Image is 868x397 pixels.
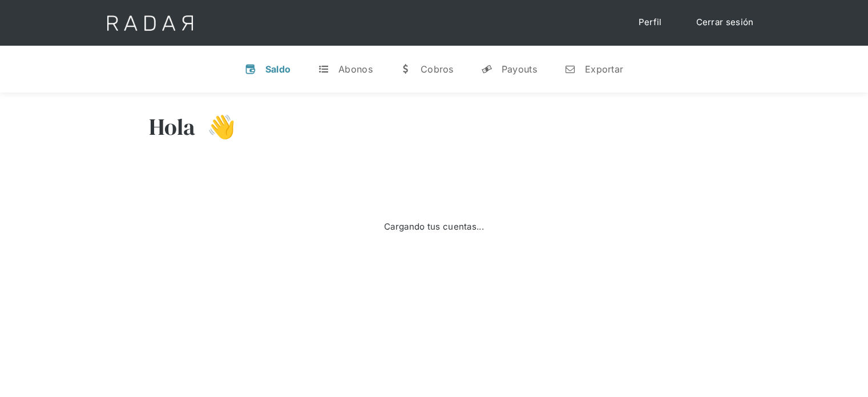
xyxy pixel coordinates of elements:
div: t [318,63,329,75]
h3: Hola [149,113,196,141]
div: Abonos [338,63,373,75]
div: Exportar [585,63,623,75]
a: Perfil [627,11,673,34]
div: Cobros [421,63,454,75]
div: Saldo [265,63,291,75]
div: y [481,63,492,75]
div: v [245,63,256,75]
div: n [564,63,576,75]
div: Cargando tus cuentas... [384,220,484,234]
div: Payouts [502,63,537,75]
a: Cerrar sesión [685,11,765,34]
h3: 👋 [196,113,236,141]
div: w [400,63,411,75]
